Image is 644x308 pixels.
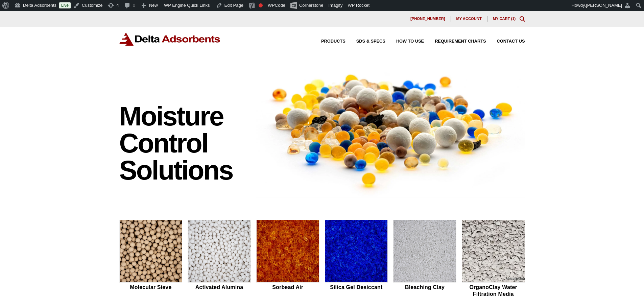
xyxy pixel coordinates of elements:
span: 1 [512,17,514,21]
a: Requirement Charts [424,39,486,44]
h2: Sorbead Air [256,284,319,290]
span: SDS & SPECS [356,39,385,44]
img: Image [256,62,525,198]
a: Live [59,2,71,8]
a: Contact Us [486,39,525,44]
span: My account [456,17,482,21]
span: Requirement Charts [435,39,486,44]
a: Products [310,39,345,44]
h2: OrganoClay Water Filtration Media [462,284,525,297]
a: My account [451,16,487,22]
div: Toggle Modal Content [520,16,525,22]
span: Contact Us [497,39,525,44]
h1: Moisture Control Solutions [119,103,250,184]
h2: Bleaching Clay [393,284,456,290]
a: Silica Gel Desiccant [325,220,388,298]
a: How to Use [385,39,424,44]
a: Molecular Sieve [119,220,183,298]
a: Activated Alumina [188,220,251,298]
a: Bleaching Clay [393,220,456,298]
h2: Silica Gel Desiccant [325,284,388,290]
a: SDS & SPECS [345,39,385,44]
span: Products [321,39,345,44]
img: Delta Adsorbents [119,32,221,46]
a: Sorbead Air [256,220,319,298]
a: My Cart (1) [493,17,516,21]
h2: Molecular Sieve [119,284,183,290]
span: How to Use [396,39,424,44]
a: OrganoClay Water Filtration Media [462,220,525,298]
h2: Activated Alumina [188,284,251,290]
div: Focus keyphrase not set [259,3,263,7]
span: [PERSON_NAME] [586,3,622,8]
a: [PHONE_NUMBER] [405,16,451,22]
span: [PHONE_NUMBER] [410,17,445,21]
